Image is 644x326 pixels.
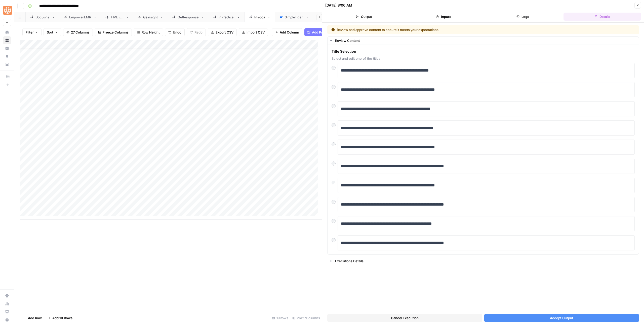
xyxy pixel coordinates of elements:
span: Add Column [280,30,299,35]
a: GetResponse [168,12,209,22]
a: Usage [3,300,11,308]
span: Add 10 Rows [52,315,72,320]
a: Insights [3,44,11,52]
button: Sort [44,28,61,36]
div: EmpowerEMR [69,15,91,20]
div: [DATE] 8:06 AM [325,3,352,8]
span: Cancel Execution [391,315,419,320]
button: Redo [187,28,206,36]
a: Gainsight [133,12,168,22]
a: Browse [3,36,11,44]
span: Row Height [142,30,160,35]
a: EmpowerEMR [59,12,101,22]
a: Your Data [3,60,11,69]
span: Select and edit one of the titles [332,56,635,61]
button: 27 Columns [63,28,93,36]
button: Inputs [405,13,482,21]
div: Executions Details [335,258,636,264]
button: Logs [484,13,562,21]
button: Help + Support [3,316,11,324]
img: SimpleTiger Logo [3,6,12,15]
button: Add Row [20,314,45,322]
button: Workspace: SimpleTiger [3,4,11,17]
span: Accept Output [550,315,573,320]
button: Export CSV [208,28,237,36]
button: Freeze Columns [95,28,132,36]
div: Invoca [254,15,265,20]
span: Undo [173,30,181,35]
div: Review Content [328,45,639,254]
button: Add 10 Rows [45,314,75,322]
div: InPractice [219,15,235,20]
a: FIVE x 5 [101,12,133,22]
span: Export CSV [216,30,233,35]
span: Add Row [28,315,42,320]
span: Redo [194,30,203,35]
div: GetResponse [178,15,199,20]
button: Import CSV [239,28,268,36]
span: Sort [47,30,53,35]
a: SimpleTiger [275,12,313,22]
button: Accept Output [484,314,639,322]
a: InPractice [209,12,245,22]
span: Import CSV [247,30,265,35]
button: Undo [165,28,185,36]
div: SimpleTiger [285,15,303,20]
button: Row Height [134,28,163,36]
button: Review Content [328,37,639,45]
button: Details [563,13,641,21]
button: Output [325,13,403,21]
a: DocJuris [26,12,59,22]
span: Freeze Columns [103,30,129,35]
div: FIVE x 5 [111,15,124,20]
a: Settings [3,292,11,300]
span: 27 Columns [71,30,90,35]
div: 19 Rows [270,314,290,322]
div: DocJuris [35,15,50,20]
div: 26/27 Columns [290,314,322,322]
div: Gainsight [143,15,158,20]
span: Add Power Agent [312,30,339,35]
button: Cancel Execution [327,314,482,322]
span: Filter [26,30,34,35]
a: Invoca [245,12,275,22]
button: Executions Details [328,257,639,265]
span: Title Selection [332,49,635,54]
button: Add Column [272,28,302,36]
a: Home [3,28,11,36]
div: Review Content [335,38,636,43]
a: Learning Hub [3,308,11,316]
button: Add Power Agent [304,28,342,36]
div: Review and approve content to ensure it meets your expectations [331,27,537,32]
a: Opportunities [3,52,11,60]
button: Filter [22,28,42,36]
